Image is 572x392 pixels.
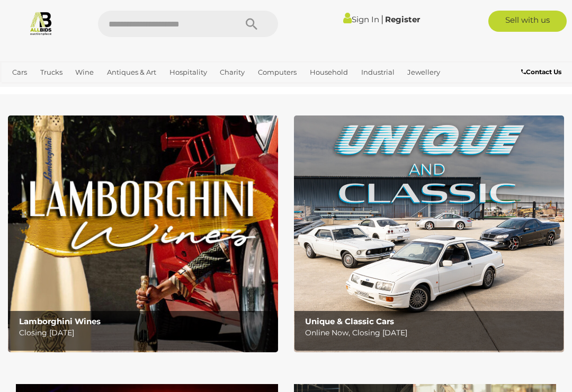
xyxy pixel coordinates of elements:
[294,115,564,352] a: Unique & Classic Cars Unique & Classic Cars Online Now, Closing [DATE]
[36,64,67,81] a: Trucks
[381,13,383,25] span: |
[76,81,159,99] a: [GEOGRAPHIC_DATA]
[19,326,272,340] p: Closing [DATE]
[306,64,352,81] a: Household
[521,66,564,78] a: Contact Us
[521,68,561,76] b: Contact Us
[305,326,558,340] p: Online Now, Closing [DATE]
[343,14,379,24] a: Sign In
[71,64,98,81] a: Wine
[216,64,249,81] a: Charity
[41,81,71,99] a: Sports
[8,115,278,352] img: Lamborghini Wines
[294,115,564,352] img: Unique & Classic Cars
[254,64,301,81] a: Computers
[8,81,37,99] a: Office
[403,64,444,81] a: Jewellery
[29,11,53,35] img: Allbids.com.au
[165,64,211,81] a: Hospitality
[19,316,101,326] b: Lamborghini Wines
[488,11,567,32] a: Sell with us
[103,64,160,81] a: Antiques & Art
[357,64,399,81] a: Industrial
[8,64,31,81] a: Cars
[385,14,420,24] a: Register
[225,11,278,37] button: Search
[305,316,394,326] b: Unique & Classic Cars
[8,115,278,352] a: Lamborghini Wines Lamborghini Wines Closing [DATE]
